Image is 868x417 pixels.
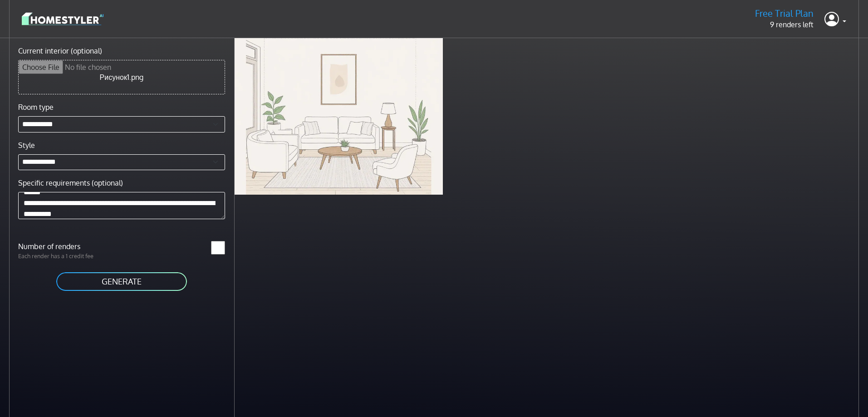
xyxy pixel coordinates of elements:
label: Room type [18,102,54,113]
label: Style [18,140,35,151]
label: Specific requirements (optional) [18,177,123,188]
p: 9 renders left [755,19,814,30]
label: Current interior (optional) [18,45,102,56]
h5: Free Trial Plan [755,8,814,19]
label: Number of renders [13,241,122,252]
p: Each render has a 1 credit fee [13,252,122,260]
button: GENERATE [55,271,188,292]
img: logo-3de290ba35641baa71223ecac5eacb59cb85b4c7fdf211dc9aaecaaee71ea2f8.svg [22,11,103,27]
